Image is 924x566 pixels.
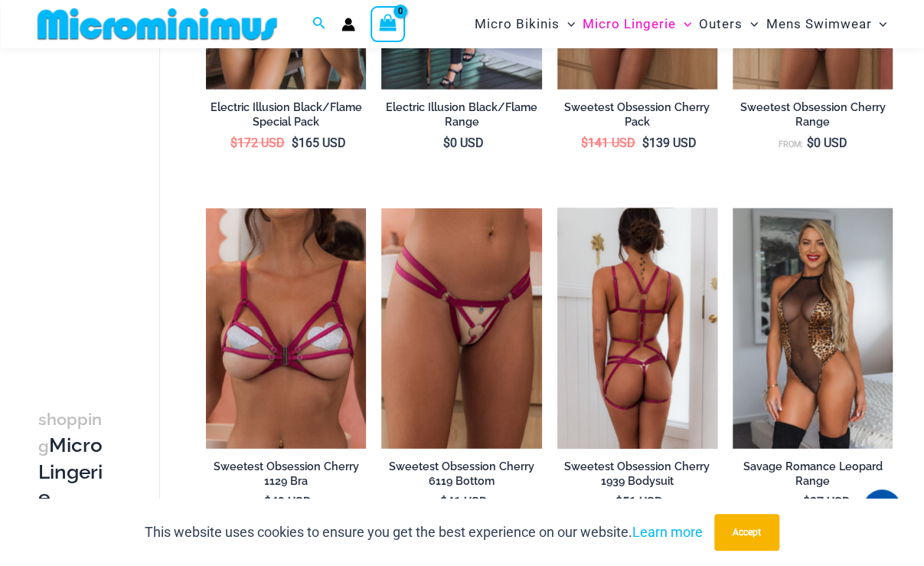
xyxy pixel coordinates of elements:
span: Menu Toggle [560,5,575,44]
a: Micro LingerieMenu ToggleMenu Toggle [579,5,695,44]
a: Micro BikinisMenu ToggleMenu Toggle [471,5,579,44]
a: Sweetest Obsession Cherry Range [733,100,893,135]
a: Savage Romance Leopard Range [733,460,893,494]
a: Learn more [632,524,703,540]
bdi: 0 USD [443,136,484,150]
a: Savage Romance Leopard 115 Bodysuit 01Savage Romance Leopard 1052 Underwire Bra 6052 Thong 04Sava... [733,208,893,449]
span: Menu Toggle [743,5,758,44]
img: Sweetest Obsession Cherry 1129 Bra 01 [206,208,366,449]
span: $ [230,136,237,150]
span: Outers [699,5,743,44]
bdi: 141 USD [581,136,635,150]
a: View Shopping Cart, empty [371,6,406,41]
a: Sweetest Obsession Cherry 1129 Bra [206,460,366,494]
span: $ [292,136,299,150]
h2: Electric Illusion Black/Flame Special Pack [206,100,366,129]
a: OutersMenu ToggleMenu Toggle [695,5,762,44]
bdi: 37 USD [803,495,851,509]
h2: Electric Illusion Black/Flame Range [381,100,541,129]
bdi: 165 USD [292,136,346,150]
img: MM SHOP LOGO FLAT [31,7,283,41]
span: Micro Lingerie [583,5,676,44]
h2: Sweetest Obsession Cherry 1129 Bra [206,460,366,488]
span: Menu Toggle [871,5,886,44]
img: Sweetest Obsession Cherry 1129 Bra 6119 Bottom 1939 Bodysuit 10 [557,208,717,449]
a: Sweetest Obsession Cherry 1129 Bra 01Sweetest Obsession Cherry 1129 Bra 6119 Bottom 1939 05Sweete... [206,208,366,449]
bdi: 0 USD [806,136,847,150]
bdi: 41 USD [439,495,487,509]
a: Electric Illusion Black/Flame Range [381,100,541,135]
span: shopping [38,409,102,455]
span: $ [264,495,271,509]
h2: Savage Romance Leopard Range [733,460,893,488]
h3: Micro Lingerie [38,405,106,510]
bdi: 139 USD [642,136,697,150]
bdi: 49 USD [264,495,312,509]
span: $ [615,495,622,509]
a: Sweetest Obsession Cherry Pack [557,100,717,135]
h2: Sweetest Obsession Cherry 1939 Bodysuit [557,460,717,488]
h2: Sweetest Obsession Cherry Range [733,100,893,129]
h2: Sweetest Obsession Cherry 6119 Bottom [381,460,541,488]
bdi: 172 USD [230,136,285,150]
span: Menu Toggle [676,5,691,44]
p: This website uses cookies to ensure you get the best experience on our website. [145,521,703,544]
a: Mens SwimwearMenu ToggleMenu Toggle [762,5,890,44]
span: $ [642,136,649,150]
button: Accept [714,514,779,551]
span: $ [443,136,450,150]
nav: Site Navigation [469,2,893,46]
span: Mens Swimwear [766,5,871,44]
a: Search icon link [312,15,326,34]
span: $ [439,495,446,509]
span: $ [806,136,813,150]
iframe: TrustedSite Certified [38,51,176,358]
h2: Sweetest Obsession Cherry Pack [557,100,717,129]
span: $ [581,136,588,150]
img: Savage Romance Leopard 115 Bodysuit 01 [733,208,893,449]
img: Sweetest Obsession Cherry 6119 Bottom 1939 01 [381,208,541,449]
a: Account icon link [341,18,355,31]
a: Sweetest Obsession Cherry 1939 Bodysuit [557,460,717,494]
span: Micro Bikinis [475,5,560,44]
a: Sweetest Obsession Cherry 6119 Bottom 1939 01Sweetest Obsession Cherry 1129 Bra 6119 Bottom 1939 ... [381,208,541,449]
bdi: 51 USD [615,495,663,509]
a: Sweetest Obsession Cherry 6119 Bottom [381,460,541,494]
span: $ [803,495,810,509]
span: From: [778,139,802,149]
a: Sweetest Obsession Cherry 1129 Bra 6119 Bottom 1939 Bodysuit 09Sweetest Obsession Cherry 1129 Bra... [557,208,717,449]
a: Electric Illusion Black/Flame Special Pack [206,100,366,135]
